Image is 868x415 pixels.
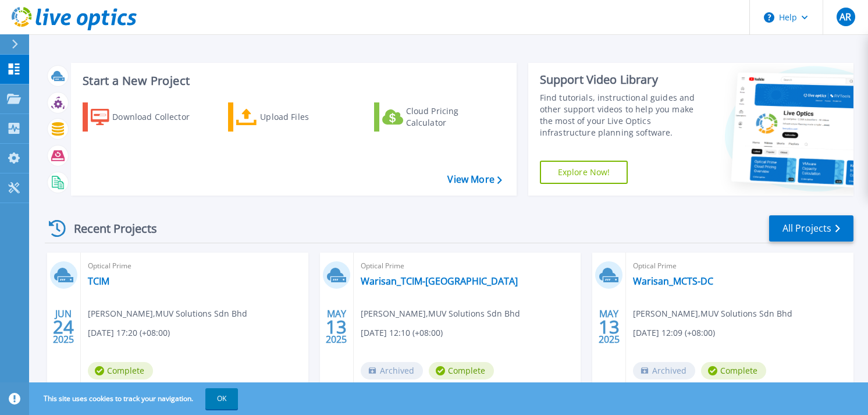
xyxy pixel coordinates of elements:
[88,327,170,339] span: [DATE] 17:20 (+08:00)
[53,322,74,332] span: 24
[839,12,851,22] span: AR
[88,260,301,272] span: Optical Prime
[325,306,347,348] div: MAY 2025
[633,327,715,339] span: [DATE] 12:09 (+08:00)
[52,306,74,348] div: JUN 2025
[540,92,703,139] div: Find tutorials, instructional guides and other support videos to help you make the most of your L...
[361,275,518,287] a: Warisan_TCIM-[GEOGRAPHIC_DATA]
[599,322,620,332] span: 13
[83,102,212,132] a: Download Collector
[769,215,853,242] a: All Projects
[406,105,499,129] div: Cloud Pricing Calculator
[45,214,173,243] div: Recent Projects
[260,105,353,129] div: Upload Files
[633,275,713,287] a: Warisan_MCTS-DC
[32,388,238,409] span: This site uses cookies to track your navigation.
[429,362,494,379] span: Complete
[88,275,109,287] a: TCIM
[361,362,423,379] span: Archived
[633,260,846,272] span: Optical Prime
[88,362,153,379] span: Complete
[112,105,205,129] div: Download Collector
[361,307,520,320] span: [PERSON_NAME] , MUV Solutions Sdn Bhd
[326,322,347,332] span: 13
[361,327,443,339] span: [DATE] 12:10 (+08:00)
[83,75,501,87] h3: Start a New Project
[598,306,620,348] div: MAY 2025
[540,161,628,184] a: Explore Now!
[540,72,703,87] div: Support Video Library
[633,307,792,320] span: [PERSON_NAME] , MUV Solutions Sdn Bhd
[633,362,695,379] span: Archived
[88,307,247,320] span: [PERSON_NAME] , MUV Solutions Sdn Bhd
[701,362,766,379] span: Complete
[205,388,238,409] button: OK
[361,260,574,272] span: Optical Prime
[228,102,358,132] a: Upload Files
[447,174,501,185] a: View More
[374,102,504,132] a: Cloud Pricing Calculator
